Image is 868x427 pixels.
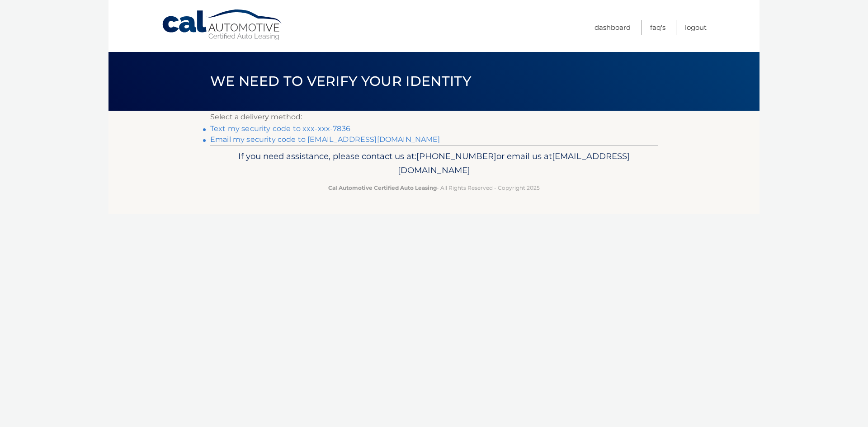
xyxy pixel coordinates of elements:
[216,183,652,192] p: - All Rights Reserved - Copyright 2025
[216,149,652,178] p: If you need assistance, please contact us at: or email us at
[210,111,658,123] p: Select a delivery method:
[210,73,471,89] span: We need to verify your identity
[416,151,496,161] span: [PHONE_NUMBER]
[161,9,283,41] a: Cal Automotive
[328,184,437,191] strong: Cal Automotive Certified Auto Leasing
[594,20,631,35] a: Dashboard
[650,20,665,35] a: FAQ's
[685,20,707,35] a: Logout
[210,124,350,133] a: Text my security code to xxx-xxx-7836
[210,135,440,144] a: Email my security code to [EMAIL_ADDRESS][DOMAIN_NAME]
